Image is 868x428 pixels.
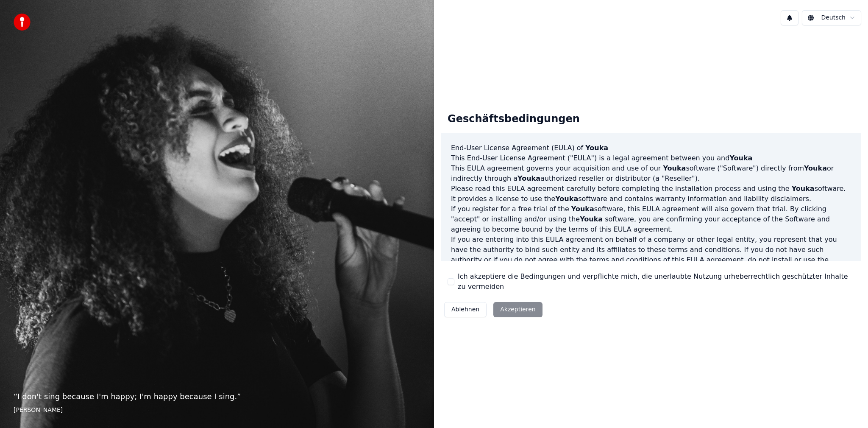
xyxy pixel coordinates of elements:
[804,164,827,172] span: Youka
[792,185,815,193] span: Youka
[451,184,851,204] p: Please read this EULA agreement carefully before completing the installation process and using th...
[451,235,851,275] p: If you are entering into this EULA agreement on behalf of a company or other legal entity, you re...
[585,144,608,152] span: Youka
[663,164,686,172] span: Youka
[729,154,752,162] span: Youka
[444,302,487,317] button: Ablehnen
[451,163,851,184] p: This EULA agreement governs your acquisition and use of our software ("Software") directly from o...
[580,215,603,223] span: Youka
[451,204,851,235] p: If you register for a free trial of the software, this EULA agreement will also govern that trial...
[517,174,540,182] span: Youka
[458,271,854,292] label: Ich akzeptiere die Bedingungen und verpflichte mich, die unerlaubte Nutzung urheberrechtlich gesc...
[14,14,31,31] img: youka
[451,143,851,153] h3: End-User License Agreement (EULA) of
[451,153,851,163] p: This End-User License Agreement ("EULA") is a legal agreement between you and
[555,195,578,203] span: Youka
[441,106,587,133] div: Geschäftsbedingungen
[14,406,420,414] footer: [PERSON_NAME]
[14,391,420,403] p: “ I don't sing because I'm happy; I'm happy because I sing. ”
[571,205,594,213] span: Youka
